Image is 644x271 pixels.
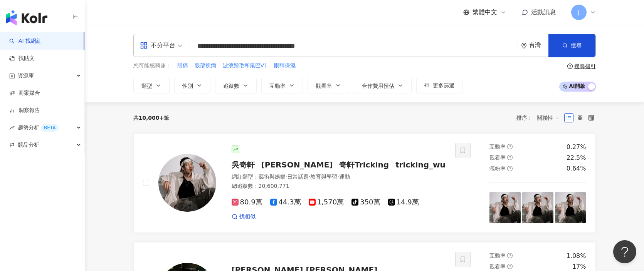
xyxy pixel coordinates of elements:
div: 0.27% [567,143,586,151]
span: 教育與學習 [310,174,337,180]
span: 趨勢分析 [18,119,59,136]
span: 80.9萬 [232,198,262,206]
div: 共 筆 [133,115,170,121]
button: 追蹤數 [215,78,257,93]
span: 眼痛 [177,62,188,70]
span: question-circle [507,264,513,269]
div: BETA [41,124,59,132]
span: question-circle [507,144,513,149]
span: J [578,8,579,17]
img: logo [6,10,47,25]
button: 搜尋 [548,34,595,57]
span: 漲粉率 [489,166,506,172]
a: 找貼文 [9,55,35,62]
span: rise [9,125,15,130]
a: searchAI 找網紅 [9,37,42,45]
button: 更多篩選 [416,78,462,93]
div: 不分平台 [140,39,175,52]
span: 日常話題 [287,174,309,180]
span: 運動 [339,174,350,180]
span: 活動訊息 [531,8,556,16]
span: question-circle [507,253,513,258]
span: 14.9萬 [388,198,419,206]
span: 搜尋 [571,42,582,49]
a: 找相似 [232,213,256,221]
a: KOL Avatar吳奇軒[PERSON_NAME]奇軒Trickingtricking_wu網紅類型：藝術與娛樂·日常話題·教育與學習·運動總追蹤數：20,600,77180.9萬44.3萬1... [133,133,596,233]
button: 波浪鬃毛和尾巴V1 [222,62,268,70]
span: 眼睛保濕 [274,62,296,70]
div: 台灣 [529,42,548,49]
button: 互動率 [261,78,303,93]
span: environment [521,43,527,49]
span: · [337,174,339,180]
span: question-circle [507,155,513,160]
span: 吳奇軒 [232,160,255,169]
div: 網紅類型 ： [232,173,446,181]
span: 找相似 [239,213,256,221]
a: 商案媒合 [9,89,40,97]
img: post-image [489,192,521,223]
span: 波浪鬃毛和尾巴V1 [223,62,267,70]
img: post-image [555,192,586,223]
span: 藝術與娛樂 [259,174,286,180]
span: 競品分析 [18,136,39,154]
span: 性別 [182,83,193,89]
span: 類型 [141,83,152,89]
span: question-circle [507,166,513,171]
span: · [309,174,310,180]
div: 排序： [516,112,564,124]
div: 17% [572,263,586,271]
button: 合作費用預估 [354,78,412,93]
iframe: Help Scout Beacon - Open [613,240,636,263]
span: 觀看率 [489,154,506,161]
span: 互動率 [489,253,506,259]
div: 總追蹤數 ： 20,600,771 [232,182,446,190]
span: appstore [140,42,148,49]
span: 10,000+ [139,115,164,121]
span: tricking_wu [395,160,446,169]
span: 資源庫 [18,67,34,84]
span: 合作費用預估 [362,83,394,89]
span: 繁體中文 [472,8,497,17]
span: 互動率 [489,144,506,150]
span: 350萬 [351,198,380,206]
span: 追蹤數 [223,83,239,89]
span: 眼部疾病 [195,62,216,70]
span: 您可能感興趣： [133,62,171,70]
button: 類型 [133,78,170,93]
span: question-circle [567,64,573,69]
span: 44.3萬 [270,198,301,206]
span: 奇軒Tricking [339,160,389,169]
button: 性別 [174,78,210,93]
span: 關聯性 [537,112,560,124]
a: 洞察報告 [9,107,40,114]
img: KOL Avatar [158,154,216,212]
div: 0.64% [567,164,586,173]
span: · [286,174,287,180]
button: 觀看率 [308,78,349,93]
div: 22.5% [567,154,586,162]
div: 1.08% [567,252,586,260]
img: post-image [522,192,553,223]
button: 眼睛保濕 [274,62,296,70]
span: [PERSON_NAME] [261,160,333,169]
span: 觀看率 [489,263,506,269]
span: 觀看率 [316,83,332,89]
span: 互動率 [269,83,286,89]
button: 眼痛 [177,62,188,70]
span: 更多篩選 [433,82,454,89]
button: 眼部疾病 [194,62,217,70]
span: 1,570萬 [309,198,344,206]
div: 搜尋指引 [574,63,596,69]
